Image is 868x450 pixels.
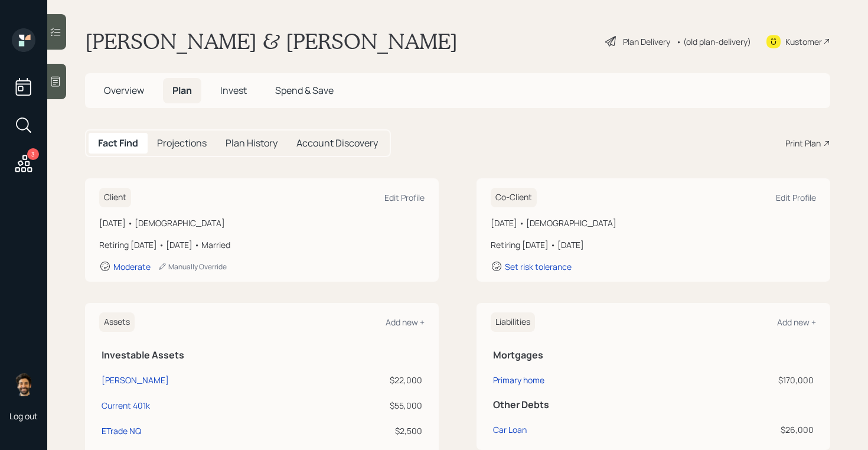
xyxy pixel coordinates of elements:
div: Add new + [386,317,425,328]
div: Manually Override [158,262,227,272]
h6: Co-Client [491,188,537,207]
h6: Assets [99,312,135,332]
div: Current 401k [102,399,150,412]
div: [PERSON_NAME] [102,374,169,386]
h6: Liabilities [491,312,535,332]
h6: Client [99,188,131,207]
div: Log out [9,410,38,422]
div: Edit Profile [776,192,816,203]
div: $170,000 [683,374,814,386]
h5: Mortgages [493,350,814,361]
div: Set risk tolerance [505,261,572,272]
div: • (old plan-delivery) [676,35,751,48]
div: Moderate [113,261,151,272]
span: Invest [220,84,247,97]
div: 3 [27,148,39,160]
div: ETrade NQ [102,425,141,437]
div: Edit Profile [384,192,425,203]
h1: [PERSON_NAME] & [PERSON_NAME] [85,28,458,54]
span: Spend & Save [275,84,334,97]
div: Add new + [777,317,816,328]
h5: Investable Assets [102,350,422,361]
div: Retiring [DATE] • [DATE] [491,239,816,251]
div: $2,500 [351,425,422,437]
div: Plan Delivery [623,35,670,48]
div: [DATE] • [DEMOGRAPHIC_DATA] [491,217,816,229]
span: Overview [104,84,144,97]
div: $26,000 [683,423,814,436]
h5: Account Discovery [296,138,378,149]
div: $22,000 [351,374,422,386]
div: $55,000 [351,399,422,412]
div: Primary home [493,374,544,386]
div: Retiring [DATE] • [DATE] • Married [99,239,425,251]
div: Kustomer [785,35,822,48]
h5: Other Debts [493,399,814,410]
h5: Plan History [226,138,278,149]
div: [DATE] • [DEMOGRAPHIC_DATA] [99,217,425,229]
h5: Fact Find [98,138,138,149]
div: Car Loan [493,423,527,436]
div: Print Plan [785,137,821,149]
img: eric-schwartz-headshot.png [12,373,35,396]
h5: Projections [157,138,207,149]
span: Plan [172,84,192,97]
